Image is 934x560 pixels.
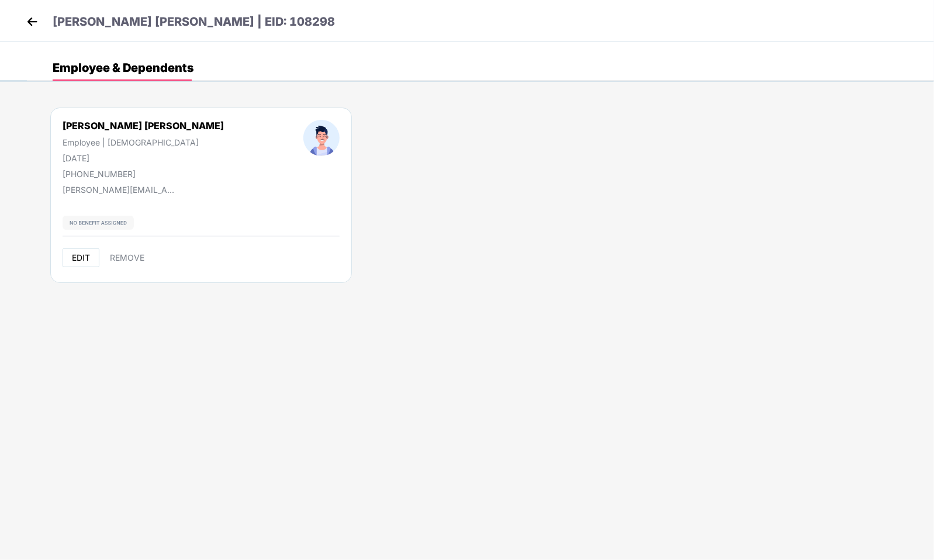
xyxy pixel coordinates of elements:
div: [DATE] [63,153,224,163]
div: [PHONE_NUMBER] [63,169,224,179]
button: EDIT [63,248,99,267]
img: profileImage [303,120,340,156]
div: [PERSON_NAME][EMAIL_ADDRESS][DOMAIN_NAME] [63,185,179,195]
img: back [23,13,41,30]
div: [PERSON_NAME] [PERSON_NAME] [63,120,224,132]
span: EDIT [72,253,90,262]
div: Employee & Dependents [53,62,193,74]
div: Employee | [DEMOGRAPHIC_DATA] [63,137,224,147]
img: svg+xml;base64,PHN2ZyB4bWxucz0iaHR0cDovL3d3dy53My5vcmcvMjAwMC9zdmciIHdpZHRoPSIxMjIiIGhlaWdodD0iMj... [63,216,134,230]
span: REMOVE [110,253,144,262]
p: [PERSON_NAME] [PERSON_NAME] | EID: 108298 [53,13,335,31]
button: REMOVE [101,248,154,267]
